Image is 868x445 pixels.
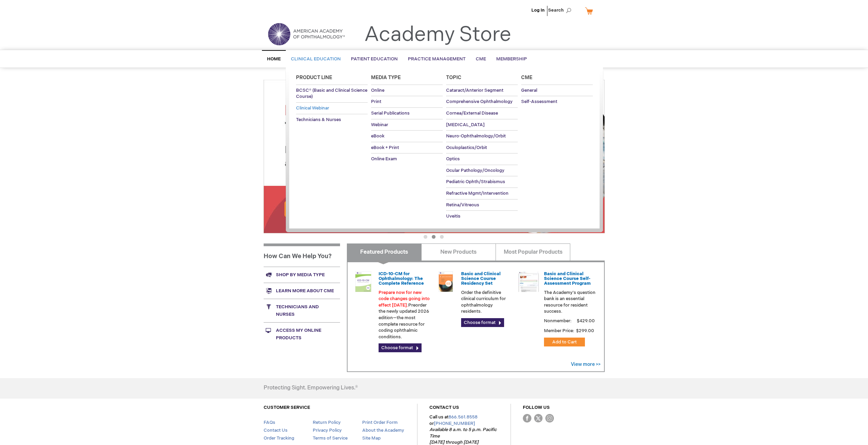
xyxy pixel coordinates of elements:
span: eBook + Print [371,145,399,150]
span: Online [371,88,384,93]
button: 2 of 3 [432,235,436,239]
a: New Products [421,243,496,261]
a: View more >> [571,361,601,367]
span: Refractive Mgmt/Intervention [446,191,509,196]
p: Preorder the newly updated 2026 edition—the most complete resource for coding ophthalmic conditions. [379,290,430,340]
button: 3 of 3 [440,235,444,239]
p: Order the definitive clinical curriculum for ophthalmology residents. [461,290,513,315]
img: 02850963u_47.png [436,271,456,292]
img: Twitter [534,414,543,422]
a: CONTACT US [429,405,459,410]
span: CME [476,56,486,62]
span: $299.00 [575,328,595,333]
span: Serial Publications [371,110,410,116]
span: General [521,88,537,93]
span: Media Type [371,75,401,80]
a: Order Tracking [264,435,294,441]
span: Membership [496,56,527,62]
a: About the Academy [362,428,404,433]
a: Choose format [379,343,422,352]
button: 1 of 3 [424,235,427,239]
img: instagram [545,414,554,422]
span: Retina/Vitreous [446,202,479,208]
strong: Member Price: [544,328,574,333]
strong: Nonmember: [544,317,572,325]
a: Print Order Form [362,420,398,425]
span: Product Line [296,75,332,80]
span: Cme [521,75,532,80]
img: Facebook [523,414,531,422]
span: Topic [446,75,461,80]
span: Uveitis [446,213,460,219]
a: Terms of Service [313,435,348,441]
a: Featured Products [347,243,422,261]
span: Online Exam [371,156,397,162]
h4: Protecting Sight. Empowering Lives.® [264,385,358,391]
span: [MEDICAL_DATA] [446,122,485,128]
a: CUSTOMER SERVICE [264,405,310,410]
h1: How Can We Help You? [264,243,340,267]
span: Practice Management [408,56,466,62]
a: Access My Online Products [264,322,340,346]
button: Add to Cart [544,338,585,346]
a: ICD-10-CM for Ophthalmology: The Complete Reference [379,271,424,286]
span: Optics [446,156,460,162]
a: [PHONE_NUMBER] [434,421,475,426]
span: $429.00 [576,318,596,324]
a: Basic and Clinical Science Course Self-Assessment Program [544,271,591,286]
a: Academy Store [364,23,511,47]
span: Oculoplastics/Orbit [446,145,487,150]
span: Search [548,3,574,17]
a: FOLLOW US [523,405,550,410]
a: Basic and Clinical Science Course Residency Set [461,271,501,286]
span: Neuro-Ophthalmology/Orbit [446,133,506,139]
a: Return Policy [313,420,341,425]
a: Most Popular Products [496,243,570,261]
a: Choose format [461,318,504,327]
span: Webinar [371,122,388,128]
font: Prepare now for new code changes going into effect [DATE]. [379,290,430,308]
a: Log In [531,8,545,13]
span: Print [371,99,381,104]
span: Clinical Webinar [296,105,329,111]
span: Technicians & Nurses [296,117,341,122]
a: Technicians and nurses [264,299,340,322]
span: Clinical Education [291,56,341,62]
span: BCSC® (Basic and Clinical Science Course) [296,88,367,100]
a: Site Map [362,435,381,441]
a: Learn more about CME [264,283,340,299]
span: Comprehensive Ophthalmology [446,99,513,104]
a: Shop by media type [264,267,340,283]
span: Ocular Pathology/Oncology [446,168,504,173]
span: Patient Education [351,56,398,62]
img: bcscself_20.jpg [518,271,539,292]
em: Available 8 a.m. to 5 p.m. Pacific Time [DATE] through [DATE] [429,427,497,445]
span: Cornea/External Disease [446,110,498,116]
span: Self-Assessment [521,99,557,104]
span: Home [267,56,281,62]
a: Contact Us [264,428,288,433]
img: 0120008u_42.png [353,271,373,292]
span: eBook [371,133,384,139]
span: Add to Cart [552,339,577,345]
a: 866.561.8558 [448,414,477,420]
span: Pediatric Ophth/Strabismus [446,179,505,184]
span: Cataract/Anterior Segment [446,88,503,93]
a: Privacy Policy [313,428,342,433]
a: FAQs [264,420,275,425]
p: The Academy's question bank is an essential resource for resident success. [544,290,596,315]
